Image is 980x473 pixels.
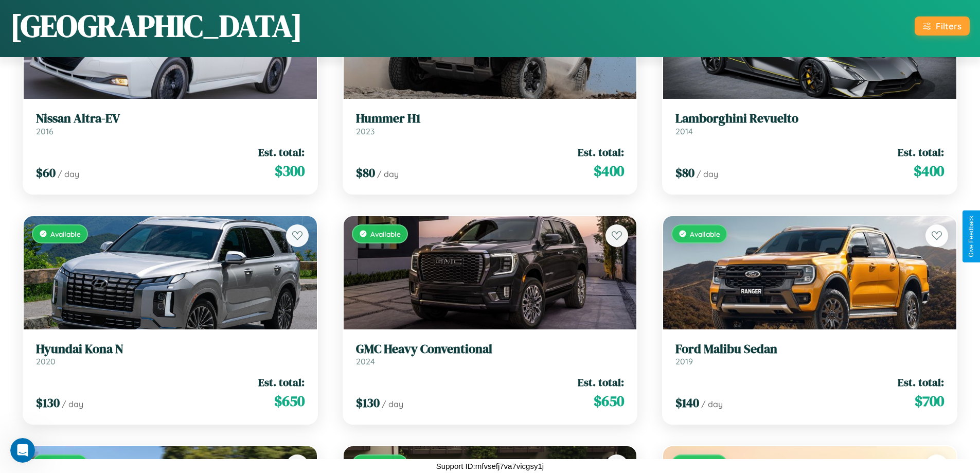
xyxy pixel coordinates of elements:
span: $ 130 [36,394,60,411]
span: 2019 [675,356,693,366]
iframe: Intercom live chat [10,438,35,463]
div: Filters [936,21,961,31]
span: $ 130 [356,394,380,411]
span: / day [58,169,79,179]
span: Est. total: [898,145,944,160]
h3: Nissan Altra-EV [36,111,305,126]
span: $ 400 [914,161,944,181]
span: $ 80 [356,164,375,181]
h3: Lamborghini Revuelto [675,111,944,126]
span: Available [370,230,401,238]
span: $ 650 [274,391,305,411]
span: Est. total: [258,375,305,390]
h3: GMC Heavy Conventional [356,342,625,357]
span: $ 650 [594,391,624,411]
span: $ 140 [675,394,699,411]
span: Est. total: [578,375,624,390]
button: Filters [915,16,970,36]
a: Hyundai Kona N2020 [36,342,305,367]
h3: Hyundai Kona N [36,342,305,357]
span: Est. total: [258,145,305,160]
h1: [GEOGRAPHIC_DATA] [10,5,302,47]
span: Available [690,230,720,238]
a: Nissan Altra-EV2016 [36,111,305,136]
a: Ford Malibu Sedan2019 [675,342,944,367]
span: $ 700 [915,391,944,411]
span: / day [382,399,403,409]
p: Support ID: mfvsefj7va7vicgsy1j [436,459,544,473]
span: 2020 [36,356,56,366]
a: Lamborghini Revuelto2014 [675,111,944,136]
a: GMC Heavy Conventional2024 [356,342,625,367]
span: / day [62,399,83,409]
span: Est. total: [898,375,944,390]
span: / day [697,169,718,179]
span: / day [701,399,723,409]
span: / day [377,169,399,179]
span: 2016 [36,126,54,136]
h3: Hummer H1 [356,111,625,126]
span: $ 80 [675,164,694,181]
span: $ 400 [594,161,624,181]
span: $ 300 [275,161,305,181]
span: 2023 [356,126,375,136]
div: Give Feedback [968,216,975,257]
span: Available [50,230,81,238]
span: 2024 [356,356,375,366]
span: 2014 [675,126,693,136]
a: Hummer H12023 [356,111,625,136]
h3: Ford Malibu Sedan [675,342,944,357]
span: Est. total: [578,145,624,160]
span: $ 60 [36,164,56,181]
